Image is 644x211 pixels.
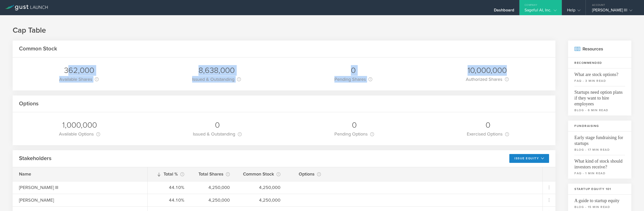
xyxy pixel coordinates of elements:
[568,184,631,195] h3: Startup Equity 101
[334,65,372,76] div: 0
[568,57,631,68] h3: Recommended
[568,121,631,131] h3: Fundraising
[197,197,230,203] div: 4,250,000
[193,120,242,130] div: 0
[334,120,374,130] div: 0
[467,130,509,138] div: Exercised Options
[334,76,372,83] div: Pending Shares
[567,8,580,15] div: Help
[59,130,100,138] div: Available Options
[243,170,280,178] div: Common Stock
[574,195,625,204] span: A guide to startup equity
[59,65,99,76] div: 362,000
[334,130,374,138] div: Pending Options
[19,155,51,162] h2: Stakeholders
[525,8,557,15] div: Sageful AI, Inc.
[197,184,230,191] div: 4,250,000
[574,108,625,112] small: blog - 6 min read
[59,120,100,130] div: 1,000,000
[19,184,154,191] div: [PERSON_NAME] III
[574,205,625,209] small: blog - 15 min read
[574,86,625,107] span: Startups need option plans if they want to hire employees
[19,171,154,177] div: Name
[59,76,99,83] div: Available Shares
[154,184,184,191] div: 44.10%
[568,131,631,155] a: Early stage fundraising for startupsblog - 17 min read
[466,76,509,83] div: Authorized Shares
[192,65,241,76] div: 8,638,000
[192,76,241,83] div: Issued & Outstanding
[466,65,509,76] div: 10,000,000
[19,45,57,52] h2: Common Stock
[574,147,625,152] small: blog - 17 min read
[243,184,280,191] div: 4,250,000
[243,197,280,203] div: 4,250,000
[574,155,625,170] span: What kind of stock should investors receive?
[494,8,514,15] div: Dashboard
[592,8,635,15] div: [PERSON_NAME] III
[574,68,625,78] span: What are stock options?
[19,100,38,107] h2: Options
[293,170,321,178] div: Options
[154,197,184,203] div: 44.10%
[568,68,631,86] a: What are stock options?faq - 3 min read
[19,197,154,203] div: [PERSON_NAME]
[568,41,631,57] h2: Resources
[154,170,184,178] div: Total %
[574,171,625,176] small: faq - 1 min read
[574,131,625,146] span: Early stage fundraising for startups
[568,155,631,179] a: What kind of stock should investors receive?faq - 1 min read
[193,130,242,138] div: Issued & Outstanding
[467,120,509,130] div: 0
[568,86,631,116] a: Startups need option plans if they want to hire employeesblog - 6 min read
[509,154,549,163] button: Issue Equity
[197,170,230,178] div: Total Shares
[574,79,625,83] small: faq - 3 min read
[13,25,631,35] h1: Cap Table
